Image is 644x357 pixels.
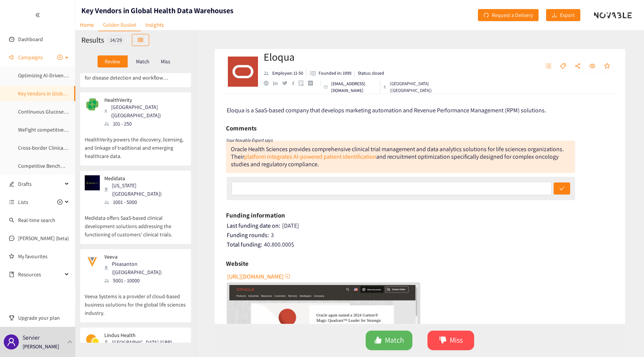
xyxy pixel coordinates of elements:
[546,9,580,21] button: downloadExport
[228,57,258,87] img: Company Logo
[18,126,90,133] a: WeFight competitive Benchmark
[9,181,14,187] span: edit
[518,276,644,357] iframe: Chat Widget
[18,176,63,192] span: Drafts
[586,60,599,72] button: eye
[75,19,98,31] a: Home
[85,175,100,190] img: Snapshot of the company's website
[427,331,474,350] button: dislikeMiss
[264,81,273,86] a: website
[542,60,555,72] button: unordered-list
[478,9,539,21] button: redoRequest a Delivery
[273,81,282,86] a: linkedin
[554,182,570,195] button: check
[439,336,447,345] span: dislike
[85,206,186,239] p: Medidata offers SaaS-based clinical development solutions addressing the functioning of customers...
[108,35,124,44] div: 14 / 29
[104,254,181,260] p: Veeva
[226,137,273,143] i: Your Novable Expert says
[9,272,14,277] span: book
[227,241,262,248] span: Total funding:
[104,338,177,346] div: [GEOGRAPHIC_DATA] (GBR)
[575,63,581,70] span: share-alt
[264,49,447,64] h2: Eloqua
[226,210,285,221] h6: Funding information
[18,162,87,169] a: Competitive Benchmark Klineo
[226,123,256,134] h6: Comments
[355,70,384,77] li: Status
[104,97,181,103] p: HealthVerity
[104,276,186,285] div: 5001 - 10000
[7,337,16,346] span: user
[227,106,546,114] span: Eloqua is a SaaS-based company that develops marketing automation and Revenue Performance Managem...
[244,153,376,161] a: platform integrates AI-powered patient identification
[366,331,412,350] button: likeMatch
[104,198,186,206] div: 1001 - 5000
[292,81,299,85] a: facebook
[85,97,100,112] img: Snapshot of the company's website
[85,285,186,317] p: Veeva Systems is a provider of cloud-based business solutions for the global life sciences industry.
[18,267,63,282] span: Resources
[227,222,280,230] span: Last funding date on:
[81,35,104,45] h2: Results
[358,70,384,77] p: Status: closed
[571,60,584,72] button: share-alt
[264,70,307,77] li: Employees
[57,199,63,205] span: plus-circle
[136,58,150,64] p: Match
[18,144,102,151] a: Cross-border Clinical Trial Enrollment
[18,50,43,65] span: Campaigns
[161,58,170,64] p: Miss
[299,80,308,86] a: google maps
[104,120,186,128] div: 101 - 250
[560,11,575,19] span: Export
[385,334,404,346] span: Match
[227,231,269,239] span: Funding rounds:
[308,81,317,86] a: crunchbase
[307,70,355,77] li: Founded in year
[81,5,233,16] h1: Key Vendors in Global Health Data Warehouses
[374,336,382,345] span: like
[18,36,43,43] a: Dashboard
[604,63,610,70] span: star
[9,55,14,60] span: sound
[560,63,566,70] span: tag
[600,60,614,72] button: star
[141,19,168,31] a: Insights
[23,333,40,342] p: Servier
[18,72,242,79] a: Optimizing AI-Driven Patient Recruitment: Identifying Key Vendors in Global Health Data Warehouses​
[319,70,351,77] p: Founded in: 1999
[104,260,186,276] div: Pleasanton ([GEOGRAPHIC_DATA])
[104,175,181,181] p: Medidata
[132,34,149,46] button: table
[484,12,489,18] span: redo
[18,195,28,210] span: Lists
[18,310,69,325] span: Upgrade your plan
[227,272,284,281] span: [URL][DOMAIN_NAME]
[552,12,557,18] span: download
[104,103,186,120] div: [GEOGRAPHIC_DATA] ([GEOGRAPHIC_DATA])
[85,254,100,269] img: Snapshot of the company's website
[282,81,291,85] a: twitter
[492,11,533,19] span: Request a Delivery
[18,249,69,264] a: My favourites
[18,108,110,115] a: Continuous Glucose Monitoring Solution
[231,145,564,168] div: Oracle Health Sciences provides comprehensive clinical trial management and data analytics soluti...
[331,80,377,94] p: [EMAIL_ADDRESS][DOMAIN_NAME]
[85,332,100,347] img: Snapshot of the company's website
[18,217,55,224] a: Real-time search
[556,60,570,72] button: tag
[35,12,40,18] span: double-left
[23,342,59,351] p: [PERSON_NAME]
[559,186,565,192] span: check
[227,222,614,230] div: [DATE]
[450,334,463,346] span: Miss
[104,181,186,198] div: [US_STATE] ([GEOGRAPHIC_DATA])
[545,63,551,70] span: unordered-list
[272,70,303,77] p: Employee: 11-50
[18,90,124,97] a: Key Vendors in Global Health Data Warehouses
[85,128,186,160] p: HealthVerity powers the discovery, licensing, and linkage of traditional and emerging healthcare ...
[227,270,291,282] button: [URL][DOMAIN_NAME]
[18,235,69,242] a: [PERSON_NAME] (beta)
[104,332,172,338] p: Lindus Health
